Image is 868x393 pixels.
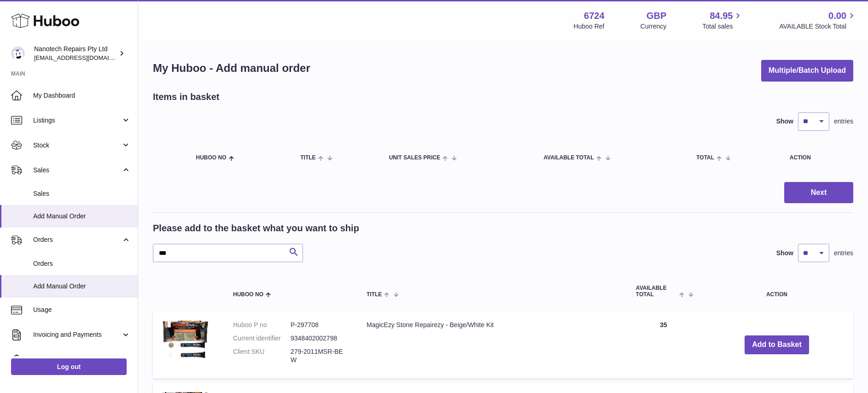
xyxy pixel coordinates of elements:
[33,355,131,364] span: Cases
[33,235,121,244] span: Orders
[233,292,263,298] span: Huboo no
[784,182,853,204] button: Next
[11,358,127,375] a: Log out
[153,61,310,76] h1: My Huboo - Add manual order
[790,155,844,161] div: Action
[153,91,220,103] h2: Items in basket
[574,22,605,31] div: Huboo Ref
[641,22,667,31] div: Currency
[196,155,227,161] span: Huboo no
[11,47,25,60] img: info@nanotechrepairs.com
[636,285,677,297] span: AVAILABLE Total
[834,249,853,258] span: entries
[696,155,714,161] span: Total
[776,117,793,126] label: Show
[233,334,291,343] dt: Current identifier
[233,321,291,329] dt: Huboo P no
[33,189,131,198] span: Sales
[584,10,605,22] strong: 6724
[33,141,121,150] span: Stock
[779,22,857,31] span: AVAILABLE Stock Total
[33,166,121,175] span: Sales
[233,347,291,365] dt: Client SKU
[544,155,594,161] span: AVAILABLE Total
[745,335,809,354] button: Add to Basket
[702,10,743,31] a: 84.95 Total sales
[33,282,131,291] span: Add Manual Order
[33,91,131,100] span: My Dashboard
[33,330,121,339] span: Invoicing and Payments
[33,305,131,314] span: Usage
[700,276,853,306] th: Action
[779,10,857,31] a: 0.00 AVAILABLE Stock Total
[291,347,348,365] dd: 279-2011MSR-BEW
[33,259,131,268] span: Orders
[33,116,121,125] span: Listings
[300,155,315,161] span: Title
[33,212,131,221] span: Add Manual Order
[647,10,666,22] strong: GBP
[34,45,117,62] div: Nanotech Repairs Pty Ltd
[291,321,348,329] dd: P-297708
[627,311,700,379] td: 35
[828,10,846,22] span: 0.00
[367,292,382,298] span: Title
[702,22,743,31] span: Total sales
[761,60,853,82] button: Multiple/Batch Upload
[357,311,627,379] td: MagicEzy Stone Repairezy - Beige/White Kit
[710,10,733,22] span: 84.95
[776,249,793,258] label: Show
[153,222,359,235] h2: Please add to the basket what you want to ship
[291,334,348,343] dd: 9348402002798
[162,321,208,359] img: MagicEzy Stone Repairezy - Beige/White Kit
[389,155,440,161] span: Unit Sales Price
[834,117,853,126] span: entries
[34,54,135,61] span: [EMAIL_ADDRESS][DOMAIN_NAME]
